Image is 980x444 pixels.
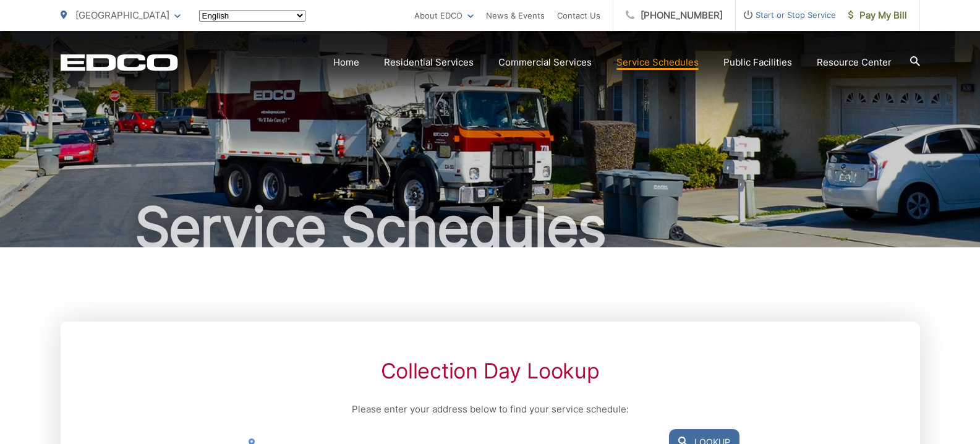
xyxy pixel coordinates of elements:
a: Home [333,55,359,70]
h2: Collection Day Lookup [241,359,739,383]
select: Select a language [199,10,305,22]
a: Public Facilities [723,55,792,70]
span: Pay My Bill [848,8,907,23]
span: [GEOGRAPHIC_DATA] [75,9,169,21]
a: About EDCO [414,8,474,23]
a: Contact Us [557,8,600,23]
a: Commercial Services [498,55,592,70]
a: EDCD logo. Return to the homepage. [61,54,178,71]
h1: Service Schedules [61,197,920,258]
a: Residential Services [384,55,474,70]
a: News & Events [486,8,545,23]
a: Resource Center [817,55,892,70]
p: Please enter your address below to find your service schedule: [241,402,739,417]
a: Service Schedules [616,55,699,70]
